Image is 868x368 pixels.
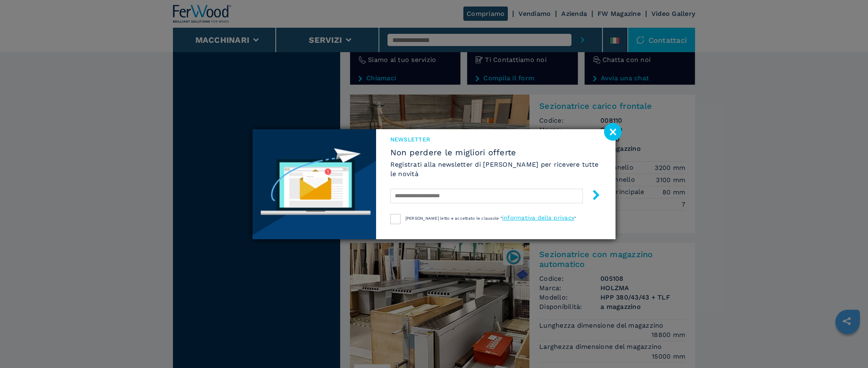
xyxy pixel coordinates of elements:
span: [PERSON_NAME] letto e accettato le clausole " [405,216,502,220]
a: informativa della privacy [502,214,574,221]
span: NEWSLETTER [390,135,601,143]
span: " [574,216,576,220]
img: Newsletter image [252,129,376,239]
span: Non perdere le migliori offerte [390,148,601,157]
h6: Registrati alla newsletter di [PERSON_NAME] per ricevere tutte le novità [390,160,601,178]
button: submit-button [583,187,601,206]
